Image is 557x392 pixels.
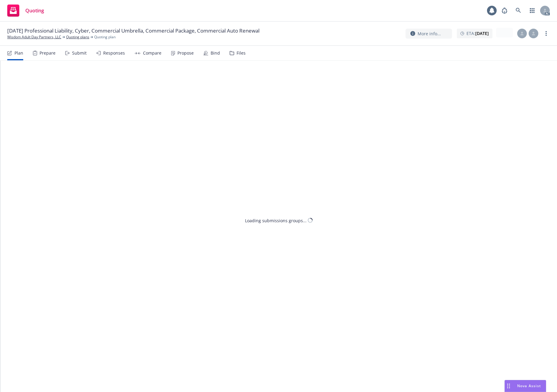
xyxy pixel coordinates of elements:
a: Quoting plans [66,34,89,40]
a: Switch app [526,5,538,17]
div: Loading submissions groups... [245,217,307,223]
button: Nova Assist [504,380,546,392]
a: more [543,30,550,37]
div: Bind [211,51,220,55]
button: More info... [406,29,452,39]
div: Prepare [40,51,56,55]
a: Wisdom Adult Day Partners, LLC [7,34,61,40]
span: ETA : [466,30,489,36]
span: Nova Assist [517,383,541,388]
div: Submit [72,51,87,55]
div: Compare [143,51,161,55]
div: Responses [103,51,125,55]
span: More info... [418,30,441,37]
a: Report a Bug [498,5,511,17]
strong: [DATE] [475,30,489,36]
div: Drag to move [505,380,512,392]
a: Search [512,5,524,17]
div: Files [237,51,246,55]
span: [DATE] Professional Liability, Cyber, Commercial Umbrella, Commercial Package, Commercial Auto Re... [7,27,259,34]
span: Quoting plan [94,34,116,40]
div: Propose [177,51,194,55]
a: Quoting [5,2,46,19]
span: Quoting [25,8,44,13]
div: Plan [14,51,23,55]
